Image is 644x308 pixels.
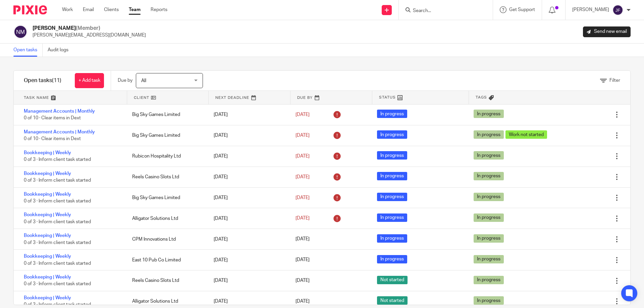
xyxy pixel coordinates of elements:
[125,191,207,204] div: Big Sky Games Limited
[24,192,71,197] a: Bookkeeping | Weekly
[377,151,407,160] span: In progress
[151,6,167,13] a: Reports
[207,149,288,163] div: [DATE]
[62,6,73,13] a: Work
[377,255,407,263] span: In progress
[377,234,407,243] span: In progress
[379,95,396,100] span: Status
[24,130,95,134] a: Management Accounts | Monthly
[474,110,504,118] span: In progress
[33,25,146,32] h2: [PERSON_NAME]
[24,275,71,280] a: Bookkeeping | Weekly
[296,175,310,179] span: [DATE]
[207,212,288,225] div: [DATE]
[125,129,207,142] div: Big Sky Games Limited
[474,130,504,139] span: In progress
[83,6,94,13] a: Email
[207,253,288,267] div: [DATE]
[207,191,288,204] div: [DATE]
[377,193,407,201] span: In progress
[129,6,141,13] a: Team
[13,5,47,14] img: Pixie
[296,299,310,304] span: [DATE]
[24,109,95,114] a: Management Accounts | Monthly
[76,25,100,31] span: (Member)
[125,212,207,225] div: Alligator Solutions Ltd
[296,258,310,262] span: [DATE]
[13,25,28,39] img: svg%3E
[296,237,310,242] span: [DATE]
[24,150,71,155] a: Bookkeeping | Weekly
[474,172,504,180] span: In progress
[412,8,473,14] input: Search
[141,78,146,83] span: All
[296,195,310,200] span: [DATE]
[207,108,288,121] div: [DATE]
[474,255,504,263] span: In progress
[24,178,91,183] span: 0 of 3 · Inform client task started
[24,116,81,121] span: 0 of 10 · Clear items in Dext
[377,110,407,118] span: In progress
[609,78,620,83] span: Filter
[207,233,288,246] div: [DATE]
[75,73,104,88] a: + Add task
[377,296,408,305] span: Not started
[377,130,407,139] span: In progress
[125,149,207,163] div: Rubicon Hospitality Ltd
[474,276,504,284] span: In progress
[377,213,407,222] span: In progress
[207,129,288,142] div: [DATE]
[474,151,504,160] span: In progress
[207,295,288,308] div: [DATE]
[296,112,310,117] span: [DATE]
[24,303,91,307] span: 0 of 3 · Inform client task started
[125,170,207,184] div: Reels Casino Slots Ltd
[52,78,61,83] span: (11)
[377,276,408,284] span: Not started
[296,133,310,138] span: [DATE]
[24,282,91,287] span: 0 of 3 · Inform client task started
[24,136,81,141] span: 0 of 10 · Clear items in Dext
[24,296,71,300] a: Bookkeeping | Weekly
[33,32,146,39] p: [PERSON_NAME][EMAIL_ADDRESS][DOMAIN_NAME]
[505,130,547,139] span: Work not started
[583,26,631,37] a: Send new email
[377,172,407,180] span: In progress
[125,253,207,267] div: East 10 Pub Co Limited
[207,274,288,287] div: [DATE]
[125,274,207,287] div: Reels Casino Slots Ltd
[612,5,623,15] img: svg%3E
[24,212,71,217] a: Bookkeeping | Weekly
[24,240,91,245] span: 0 of 3 · Inform client task started
[48,44,73,57] a: Audit logs
[13,44,43,57] a: Open tasks
[296,279,310,283] span: [DATE]
[207,170,288,184] div: [DATE]
[474,234,504,243] span: In progress
[125,295,207,308] div: Alligator Solutions Ltd
[24,254,71,259] a: Bookkeeping | Weekly
[24,261,91,266] span: 0 of 3 · Inform client task started
[118,77,132,84] p: Due by
[24,233,71,238] a: Bookkeeping | Weekly
[296,216,310,221] span: [DATE]
[509,7,535,12] span: Get Support
[296,154,310,159] span: [DATE]
[125,108,207,121] div: Big Sky Games Limited
[125,233,207,246] div: CPM Innovations Ltd
[474,193,504,201] span: In progress
[24,220,91,224] span: 0 of 3 · Inform client task started
[24,199,91,203] span: 0 of 3 · Inform client task started
[104,6,119,13] a: Clients
[474,296,504,305] span: In progress
[24,157,91,162] span: 0 of 3 · Inform client task started
[24,77,61,84] h1: Open tasks
[572,6,609,13] p: [PERSON_NAME]
[476,95,487,100] span: Tags
[474,213,504,222] span: In progress
[24,171,71,176] a: Bookkeeping | Weekly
